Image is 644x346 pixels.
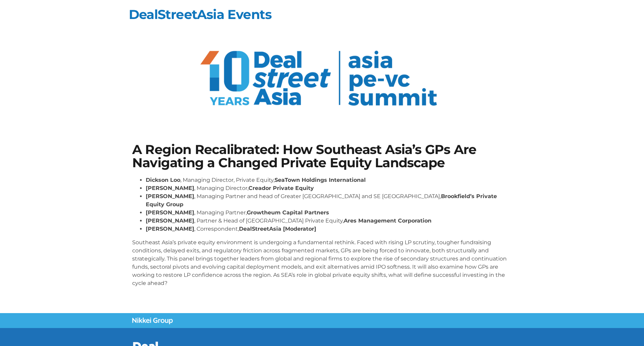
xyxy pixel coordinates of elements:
[146,185,194,191] strong: [PERSON_NAME]
[344,217,431,224] strong: Ares Management Corporation
[247,209,329,216] strong: Growtheum Capital Partners
[248,185,314,191] strong: Creador Private Equity
[146,209,194,216] strong: [PERSON_NAME]
[132,238,512,287] p: Southeast Asia’s private equity environment is undergoing a fundamental rethink. Faced with risin...
[146,177,180,183] strong: Dickson Loo
[146,217,512,225] li: , Partner & Head of [GEOGRAPHIC_DATA] Private Equity,
[146,176,512,184] li: , Managing Director, Private Equity,
[275,177,366,183] strong: SeaTown Holdings International
[146,225,512,233] li: , Correspondent,
[146,226,194,232] strong: [PERSON_NAME]
[146,184,512,192] li: , Managing Director,
[146,192,512,209] li: , Managing Partner and head of Greater [GEOGRAPHIC_DATA] and SE [GEOGRAPHIC_DATA],
[146,209,512,217] li: , Managing Partner,
[129,6,271,22] a: DealStreetAsia Events
[132,143,512,169] h1: A Region Recalibrated: How Southeast Asia’s GPs Are Navigating a Changed Private Equity Landscape
[146,217,194,224] strong: [PERSON_NAME]
[146,193,194,199] strong: [PERSON_NAME]
[239,226,316,232] strong: DealStreetAsia [Moderator]
[132,318,173,324] img: Nikkei Group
